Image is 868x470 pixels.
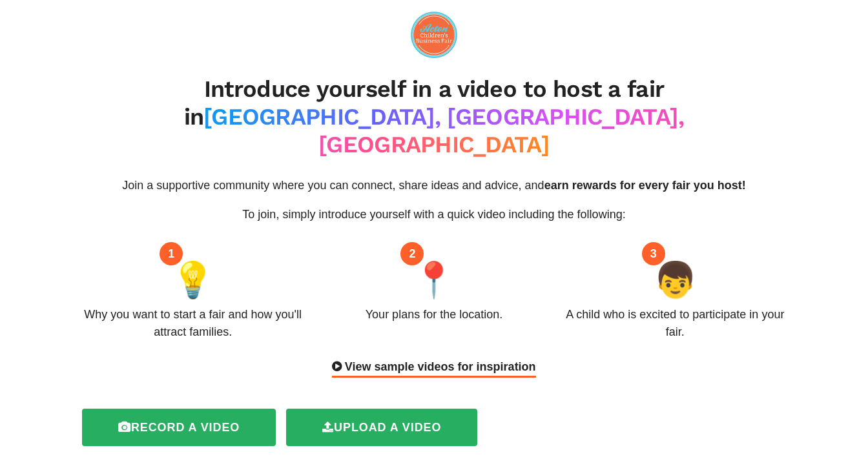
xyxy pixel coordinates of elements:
div: 1 [160,242,183,265]
label: Record a video [82,409,276,446]
div: 2 [400,242,424,265]
label: Upload a video [286,409,477,446]
div: View sample videos for inspiration [332,358,535,378]
span: 👦 [654,254,697,306]
span: earn rewards for every fair you host! [544,179,746,192]
div: 3 [642,242,665,265]
p: To join, simply introduce yourself with a quick video including the following: [82,206,786,223]
span: [GEOGRAPHIC_DATA], [GEOGRAPHIC_DATA], [GEOGRAPHIC_DATA] [203,103,684,158]
div: Your plans for the location. [366,306,502,323]
span: 📍 [412,254,455,306]
div: A child who is excited to participate in your fair. [564,306,786,341]
p: Join a supportive community where you can connect, share ideas and advice, and [82,177,786,194]
img: logo-09e7f61fd0461591446672a45e28a4aa4e3f772ea81a4ddf9c7371a8bcc222a1.png [411,12,457,58]
div: Why you want to start a fair and how you'll attract families. [82,306,304,341]
span: 💡 [171,254,214,306]
h2: Introduce yourself in a video to host a fair in [82,76,786,159]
